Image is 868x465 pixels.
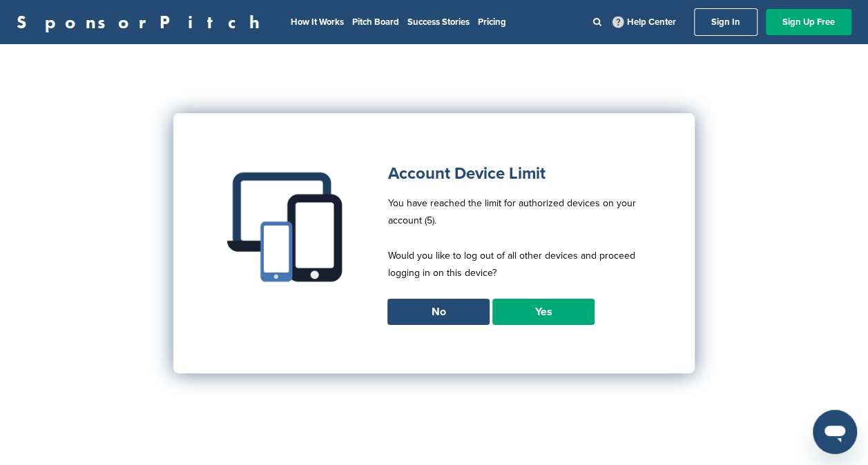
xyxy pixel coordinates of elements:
a: Yes [492,299,595,325]
h1: Account Device Limit [387,161,646,186]
a: Help Center [610,14,679,30]
a: SponsorPitch [17,13,269,31]
iframe: Button to launch messaging window [813,410,857,454]
a: Success Stories [407,17,470,28]
img: Multiple devices [222,161,353,293]
a: Sign Up Free [766,9,851,35]
a: How It Works [291,17,344,28]
p: You have reached the limit for authorized devices on your account (5). Would you like to log out ... [387,195,646,299]
a: Pitch Board [352,17,399,28]
a: No [387,299,490,325]
a: Sign In [694,8,758,36]
a: Pricing [478,17,506,28]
